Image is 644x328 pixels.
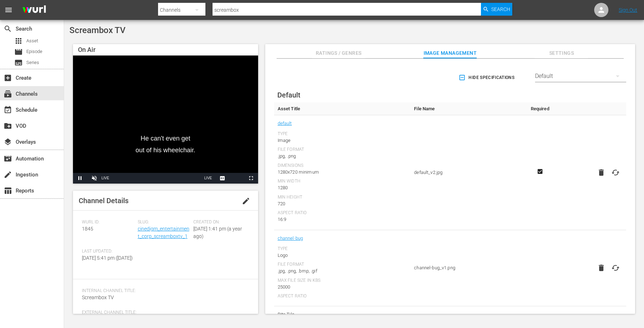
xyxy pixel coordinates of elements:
th: Asset Title [274,102,411,115]
span: Reports [4,186,12,195]
div: .jpg, .png, .bmp, .gif [278,268,407,275]
span: Hide Specifications [460,74,514,81]
div: 720 [278,200,407,207]
div: Type [278,131,407,137]
span: Slug: [138,219,190,225]
a: cinedigm_entertainment_corp_screamboxtv_1 [138,226,189,239]
span: menu [4,6,13,14]
div: LIVE [101,173,109,184]
span: Internal Channel Title: [82,288,246,294]
span: Episode [26,48,42,55]
span: Ratings / Genres [312,49,365,58]
button: Fullscreen [244,173,258,184]
a: Sign Out [619,7,637,13]
span: Schedule [4,106,12,114]
div: 1280x720 minimum [278,169,407,176]
span: Channels [4,90,12,98]
a: default [278,119,292,128]
button: Hide Specifications [457,68,517,88]
button: edit [237,192,255,210]
div: Dimensions [278,163,407,169]
span: Screambox TV [82,295,114,300]
button: Captions [215,173,230,184]
div: Min Height [278,195,407,200]
span: edit [242,197,250,205]
span: Search [491,3,510,16]
span: Overlays [4,138,12,146]
span: Series [14,58,23,67]
span: Create [4,74,12,82]
div: 16:9 [278,216,407,223]
div: Default [535,66,626,86]
th: Required [525,102,554,115]
span: Image Management [423,49,477,58]
div: 25000 [278,284,407,291]
span: Asset [26,37,38,44]
span: [DATE] 1:41 pm (a year ago) [193,226,242,239]
span: Series [26,59,39,66]
button: Seek to live, currently playing live [201,173,215,184]
div: File Format [278,147,407,153]
span: Settings [535,49,588,58]
span: VOD [4,122,12,130]
span: Wurl ID: [82,219,134,225]
td: channel-bug_v1.png [410,230,525,306]
span: Created On: [193,219,246,225]
div: .jpg, .png [278,153,407,160]
div: Max File Size In Kbs [278,278,407,284]
svg: Required [536,168,544,175]
button: Unmute [87,173,101,184]
span: 1845 [82,226,93,232]
div: 1280 [278,184,407,191]
span: Default [277,91,300,99]
div: File Format [278,262,407,268]
button: Search [481,3,512,16]
div: Aspect Ratio [278,293,407,299]
span: Bits Tile [278,310,407,319]
span: Screambox TV [69,25,126,35]
div: Logo [278,252,407,259]
span: Ingestion [4,170,12,179]
span: External Channel Title: [82,310,246,316]
img: ans4CAIJ8jUAAAAAAAAAAAAAAAAAAAAAAAAgQb4GAAAAAAAAAAAAAAAAAAAAAAAAJMjXAAAAAAAAAAAAAAAAAAAAAAAAgAT5G... [17,2,51,18]
span: Episode [14,48,23,56]
th: File Name [410,102,525,115]
div: Video Player [73,55,258,184]
span: LIVE [204,176,212,180]
span: On Air [78,46,95,53]
div: Aspect Ratio [278,210,407,216]
td: default_v2.jpg [410,115,525,230]
div: Image [278,137,407,144]
span: [DATE] 5:41 pm ([DATE]) [82,255,133,261]
span: Search [4,25,12,33]
span: Channel Details [79,196,129,205]
span: Automation [4,154,12,163]
span: Asset [14,37,23,45]
button: Picture-in-Picture [230,173,244,184]
a: channel-bug [278,234,303,243]
div: Type [278,246,407,252]
button: Pause [73,173,87,184]
div: Min Width [278,179,407,184]
span: Last Updated: [82,249,134,254]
